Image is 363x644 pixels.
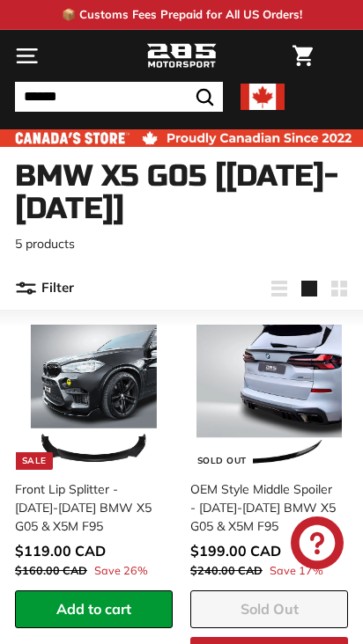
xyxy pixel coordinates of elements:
div: Front Lip Splitter - [DATE]-[DATE] BMW X5 G05 & X5M F95 [15,480,162,536]
div: Sale [16,452,53,470]
img: Logo_285_Motorsport_areodynamics_components [146,41,217,71]
span: Sold Out [241,600,299,618]
h1: BMW X5 G05 [[DATE]-[DATE]] [15,160,348,226]
button: Add to cart [15,590,173,628]
a: Sale Front Lip Splitter - [DATE]-[DATE] BMW X5 G05 & X5M F95 Save 26% [15,318,173,590]
span: $160.00 CAD [15,563,87,577]
span: $119.00 CAD [15,542,106,560]
p: 5 products [15,235,348,253]
a: Cart [284,31,322,81]
button: Filter [15,267,74,310]
span: Save 17% [270,562,323,579]
a: Sold Out OEM Style Middle Spoiler - [DATE]-[DATE] BMW X5 G05 & X5M F95 Save 17% [190,318,348,590]
span: $199.00 CAD [190,542,281,560]
span: Add to cart [56,600,131,618]
span: Save 26% [94,562,148,579]
div: OEM Style Middle Spoiler - [DATE]-[DATE] BMW X5 G05 & X5M F95 [190,480,337,536]
div: Sold Out [191,452,253,470]
input: Search [15,82,223,112]
p: 📦 Customs Fees Prepaid for All US Orders! [62,6,302,24]
span: $240.00 CAD [190,563,263,577]
inbox-online-store-chat: Shopify online store chat [285,516,349,574]
button: Sold Out [190,590,348,628]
